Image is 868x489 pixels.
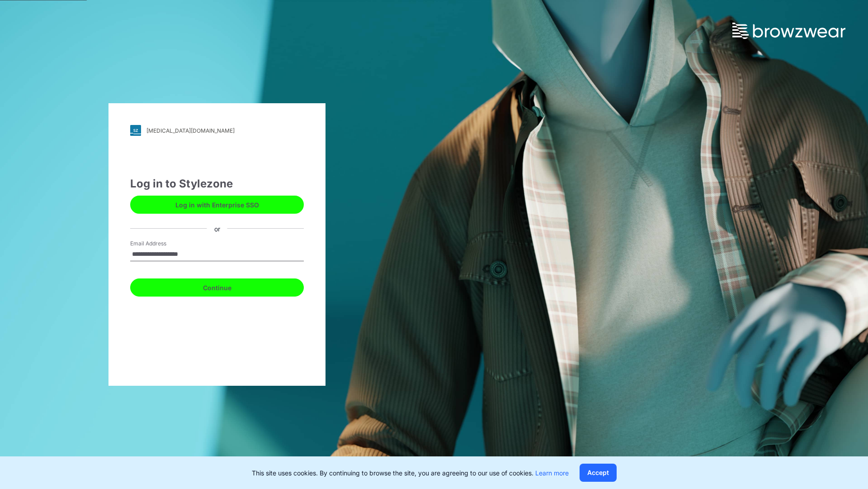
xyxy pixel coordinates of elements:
div: or [207,224,227,233]
button: Accept [580,464,617,482]
a: Learn more [535,469,569,477]
img: svg+xml;base64,PHN2ZyB3aWR0aD0iMjgiIGhlaWdodD0iMjgiIHZpZXdCb3g9IjAgMCAyOCAyOCIgZmlsbD0ibm9uZSIgeG... [130,125,141,136]
label: Email Address [130,240,193,248]
a: [MEDICAL_DATA][DOMAIN_NAME] [130,125,304,136]
button: Log in with Enterprise SSO [130,196,304,214]
img: browzwear-logo.73288ffb.svg [732,23,845,39]
button: Continue [130,278,304,297]
div: Log in to Stylezone [130,176,304,192]
p: This site uses cookies. By continuing to browse the site, you are agreeing to our use of cookies. [252,468,569,478]
div: [MEDICAL_DATA][DOMAIN_NAME] [146,127,235,134]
